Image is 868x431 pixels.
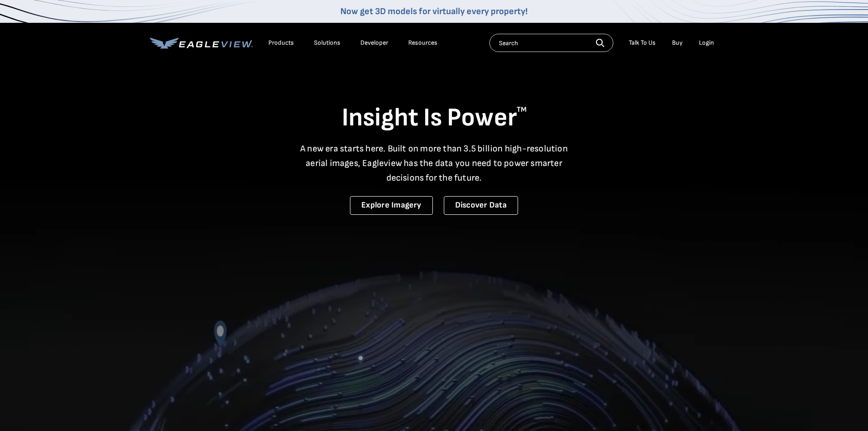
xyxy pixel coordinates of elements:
div: Products [268,39,294,47]
a: Buy [672,39,683,47]
p: A new era starts here. Built on more than 3.5 billion high-resolution aerial images, Eagleview ha... [295,141,574,185]
input: Search [489,34,613,52]
a: Discover Data [444,196,518,215]
sup: TM [517,105,527,114]
div: Resources [408,39,437,47]
div: Solutions [314,39,340,47]
h1: Insight Is Power [150,102,719,134]
a: Developer [360,39,388,47]
a: Now get 3D models for virtually every property! [340,6,528,17]
a: Explore Imagery [350,196,433,215]
div: Login [699,39,714,47]
div: Talk To Us [629,39,656,47]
